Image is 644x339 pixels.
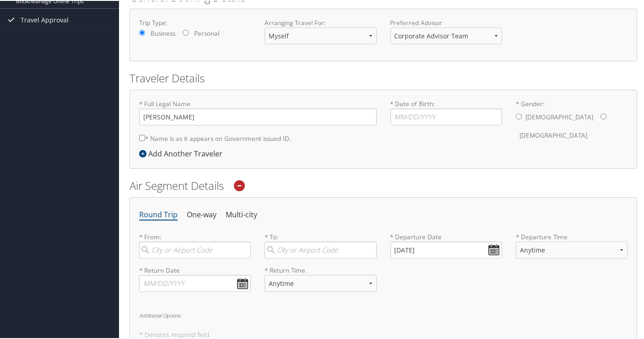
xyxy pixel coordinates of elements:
[139,108,377,124] input: * Full Legal Name
[130,177,637,193] h2: Air Segment Details
[130,70,637,85] h2: Traveler Details
[390,98,502,124] label: * Date of Birth:
[516,231,628,265] label: * Departure Time
[390,108,502,124] input: * Date of Birth:
[139,231,251,258] label: * From:
[194,28,219,37] label: Personal
[226,206,257,222] li: Multi-city
[390,231,502,241] label: * Departure Date
[139,147,227,158] div: Add Another Traveler
[139,331,628,337] h5: * Denotes required field
[516,113,522,118] input: * Gender:[DEMOGRAPHIC_DATA][DEMOGRAPHIC_DATA]
[265,17,376,27] label: Arranging Travel For:
[265,241,376,258] input: City or Airport Code
[525,108,593,125] label: [DEMOGRAPHIC_DATA]
[139,129,291,146] label: * Name is as it appears on Government issued ID.
[139,134,145,140] input: * Name is as it appears on Government issued ID.
[139,98,377,124] label: * Full Legal Name
[265,231,376,258] label: * To:
[139,241,251,258] input: City or Airport Code
[390,241,502,258] input: MM/DD/YYYY
[151,28,175,37] label: Business
[520,126,587,143] label: [DEMOGRAPHIC_DATA]
[601,113,606,118] input: * Gender:[DEMOGRAPHIC_DATA][DEMOGRAPHIC_DATA]
[516,241,628,258] select: * Departure Time
[139,17,251,27] label: Trip Type:
[187,206,216,222] li: One-way
[139,274,251,291] input: MM/DD/YYYY
[516,98,628,144] label: * Gender:
[265,265,376,274] label: * Return Time
[139,312,628,317] h6: Additional Options:
[139,206,178,222] li: Round Trip
[139,265,251,274] label: * Return Date
[390,17,502,27] label: Preferred Advisor
[21,8,69,31] span: Travel Approval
